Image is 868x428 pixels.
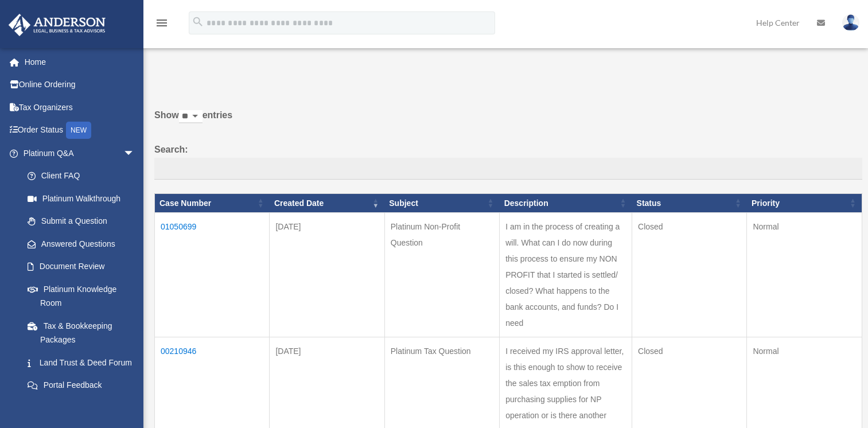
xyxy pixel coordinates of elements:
[16,232,141,255] a: Answered Questions
[155,20,169,30] a: menu
[632,193,747,213] th: Status: activate to sort column ascending
[179,110,203,123] select: Showentries
[66,122,91,139] div: NEW
[154,107,862,135] label: Show entries
[16,210,146,233] a: Submit a Question
[155,193,270,213] th: Case Number: activate to sort column ascending
[8,96,152,119] a: Tax Organizers
[16,165,146,188] a: Client FAQ
[384,213,499,337] td: Platinum Non-Profit Question
[842,14,859,31] img: User Pic
[192,15,204,28] i: search
[747,213,862,337] td: Normal
[16,351,146,374] a: Land Trust & Deed Forum
[384,193,499,213] th: Subject: activate to sort column ascending
[747,193,862,213] th: Priority: activate to sort column ascending
[5,14,109,36] img: Anderson Advisors Platinum Portal
[500,193,632,213] th: Description: activate to sort column ascending
[8,73,152,96] a: Online Ordering
[16,374,146,397] a: Portal Feedback
[8,142,146,165] a: Platinum Q&Aarrow_drop_down
[16,187,146,210] a: Platinum Walkthrough
[8,50,152,73] a: Home
[16,255,146,278] a: Document Review
[270,213,384,337] td: [DATE]
[270,193,384,213] th: Created Date: activate to sort column ascending
[155,16,169,30] i: menu
[500,213,632,337] td: I am in the process of creating a will. What can I do now during this process to ensure my NON PR...
[16,314,146,351] a: Tax & Bookkeeping Packages
[8,119,152,142] a: Order StatusNEW
[155,213,270,337] td: 01050699
[154,158,862,180] input: Search:
[632,213,747,337] td: Closed
[16,278,146,314] a: Platinum Knowledge Room
[123,142,146,165] span: arrow_drop_down
[154,142,862,180] label: Search:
